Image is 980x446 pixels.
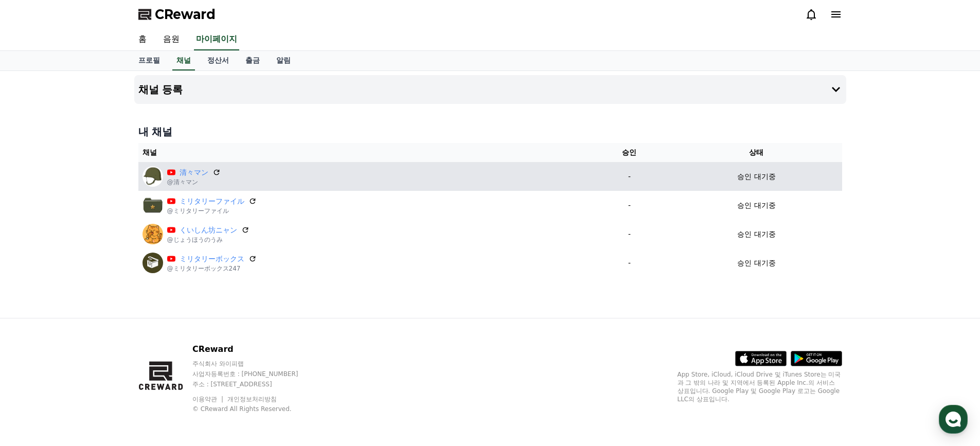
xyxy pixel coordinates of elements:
a: 홈 [3,326,68,352]
a: くいしん坊ニャン [180,225,237,236]
a: 정산서 [199,51,237,70]
a: 프로필 [130,51,168,70]
a: 이용약관 [192,396,225,403]
th: 상태 [671,143,842,162]
p: @ミリタリーボックス247 [167,264,257,273]
a: CReward [138,6,216,23]
img: くいしん坊ニャン [142,224,163,244]
th: 채널 [138,143,588,162]
p: - [592,200,667,211]
a: 설정 [133,326,198,352]
p: 승인 대기중 [737,200,775,211]
p: @清々マン [167,178,221,186]
img: ミリタリーボックス [142,253,163,273]
img: 清々マン [142,166,163,187]
button: 채널 등록 [134,75,846,104]
p: - [592,258,667,269]
a: 알림 [268,51,299,70]
p: 승인 대기중 [737,171,775,182]
p: 사업자등록번호 : [PHONE_NUMBER] [192,370,318,378]
p: @ミリタリーファイル [167,207,257,215]
span: 홈 [32,342,39,350]
a: 대화 [68,326,133,352]
a: 음원 [155,29,188,50]
a: ミリタリーボックス [180,254,244,264]
img: ミリタリーファイル [142,195,163,216]
p: CReward [192,343,318,355]
a: 개인정보처리방침 [227,396,277,403]
p: - [592,229,667,240]
a: 출금 [237,51,268,70]
a: 清々マン [180,167,208,178]
a: 마이페이지 [194,29,239,50]
p: 승인 대기중 [737,229,775,240]
p: - [592,171,667,182]
a: 채널 [172,51,195,70]
a: ミリタリーファイル [180,196,244,207]
p: @じょうほうのうみ [167,236,250,244]
h4: 내 채널 [138,124,842,139]
th: 승인 [588,143,671,162]
span: 설정 [159,342,171,350]
span: CReward [155,6,216,23]
p: © CReward All Rights Reserved. [192,405,318,413]
p: App Store, iCloud, iCloud Drive 및 iTunes Store는 미국과 그 밖의 나라 및 지역에서 등록된 Apple Inc.의 서비스 상표입니다. Goo... [678,370,842,403]
p: 주소 : [STREET_ADDRESS] [192,380,318,388]
p: 승인 대기중 [737,258,775,269]
a: 홈 [130,29,155,50]
h4: 채널 등록 [138,84,183,95]
span: 대화 [94,342,106,350]
p: 주식회사 와이피랩 [192,360,318,368]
